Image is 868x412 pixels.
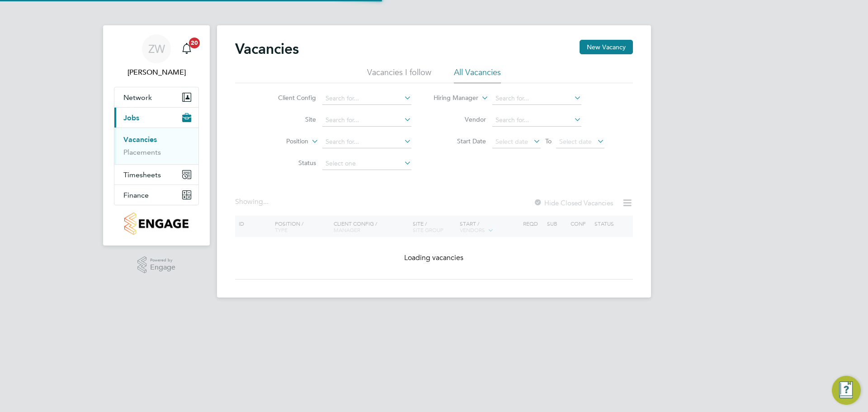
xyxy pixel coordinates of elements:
button: Timesheets [114,165,198,185]
label: Status [264,159,316,167]
span: Select date [559,137,592,146]
span: 20 [189,38,200,48]
label: Position [256,137,308,146]
label: Start Date [434,137,486,145]
span: Finance [123,191,149,199]
button: Network [114,87,198,107]
button: New Vacancy [580,40,633,54]
label: Hiring Manager [426,94,478,103]
a: Go to home page [114,213,199,235]
li: All Vacancies [454,67,501,83]
a: ZW[PERSON_NAME] [114,34,199,78]
nav: Main navigation [103,25,210,246]
div: Jobs [114,128,198,164]
span: To [542,135,554,147]
input: Search for... [492,92,581,105]
span: Zane Wickens [114,67,199,78]
button: Engage Resource Center [832,376,861,405]
h2: Vacancies [235,40,299,58]
a: 20 [178,34,196,63]
span: ZW [148,43,165,55]
a: Powered byEngage [137,256,176,274]
a: Vacancies [123,135,157,144]
button: Jobs [114,108,198,128]
span: Network [123,93,152,102]
img: countryside-properties-logo-retina.png [124,213,188,235]
input: Select one [322,157,411,170]
input: Search for... [322,136,411,148]
span: Timesheets [123,170,161,179]
span: Engage [150,264,175,271]
label: Client Config [264,94,316,102]
a: Placements [123,148,161,156]
label: Site [264,115,316,123]
span: Select date [495,137,528,146]
span: Powered by [150,256,175,264]
input: Search for... [322,114,411,127]
label: Hide Closed Vacancies [533,199,613,207]
li: Vacancies I follow [367,67,431,83]
label: Vendor [434,115,486,123]
button: Finance [114,185,198,205]
span: ... [263,197,269,206]
span: Jobs [123,114,139,122]
div: Showing [235,197,270,207]
input: Search for... [322,92,411,105]
input: Search for... [492,114,581,127]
